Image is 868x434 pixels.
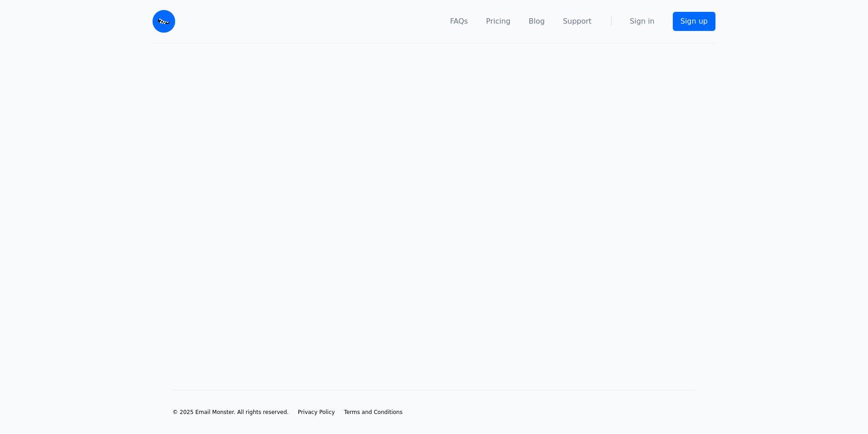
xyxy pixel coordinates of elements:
[153,10,175,33] img: Email Monster
[344,409,403,416] a: Terms and Conditions
[563,16,592,27] a: Support
[450,16,468,27] a: FAQs
[173,409,289,416] li: © 2025 Email Monster. All rights reserved.
[486,16,511,27] a: Pricing
[630,16,655,27] a: Sign in
[673,12,715,31] a: Sign up
[298,409,335,415] span: Privacy Policy
[344,409,403,415] span: Terms and Conditions
[529,16,545,27] a: Blog
[298,409,335,416] a: Privacy Policy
